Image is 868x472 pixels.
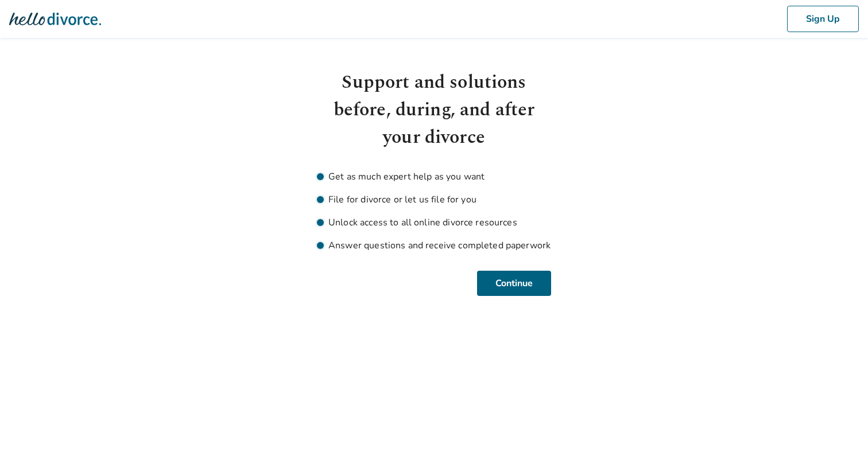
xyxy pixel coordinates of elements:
[317,170,551,184] li: Get as much expert help as you want
[317,193,551,206] li: File for divorce or let us file for you
[787,6,859,32] button: Sign Up
[317,69,551,151] h1: Support and solutions before, during, and after your divorce
[477,271,551,296] button: Continue
[9,7,101,30] img: Hello Divorce Logo
[317,216,551,229] li: Unlock access to all online divorce resources
[317,239,551,252] li: Answer questions and receive completed paperwork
